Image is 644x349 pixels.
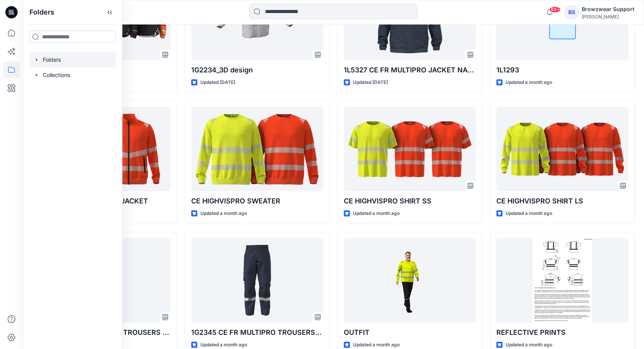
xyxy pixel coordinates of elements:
[200,341,247,349] p: Updated a month ago
[191,238,323,323] a: 1G2345 CE FR MULTIPRO TROUSERS M NAVY
[506,79,552,87] p: Updated a month ago
[344,107,476,191] a: CE HIGHVISPRO SHIRT SS
[353,79,388,87] p: Updated [DATE]
[200,210,247,218] p: Updated a month ago
[549,7,561,13] span: 99+
[353,341,400,349] p: Updated a month ago
[344,196,476,206] p: CE HIGHVISPRO SHIRT SS
[506,341,552,349] p: Updated a month ago
[200,79,235,87] p: Updated [DATE]
[582,5,634,14] div: Browzwear Support
[496,327,628,338] p: REFLECTIVE PRINTS
[191,65,323,75] p: 1G2234_3D design
[191,327,323,338] p: 1G2345 CE FR MULTIPRO TROUSERS M NAVY
[344,65,476,75] p: 1L5327 CE FR MULTIPRO JACKET NAVY
[344,327,476,338] p: OUTFIT
[506,210,552,218] p: Updated a month ago
[496,65,628,75] p: 1L1293
[582,14,634,20] div: [PERSON_NAME]
[191,107,323,191] a: CE HIGHVISPRO SWEATER
[496,238,628,323] a: REFLECTIVE PRINTS
[344,238,476,323] a: OUTFIT
[496,107,628,191] a: CE HIGHVISPRO SHIRT LS
[565,5,579,19] div: BS
[191,196,323,206] p: CE HIGHVISPRO SWEATER
[353,210,400,218] p: Updated a month ago
[496,196,628,206] p: CE HIGHVISPRO SHIRT LS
